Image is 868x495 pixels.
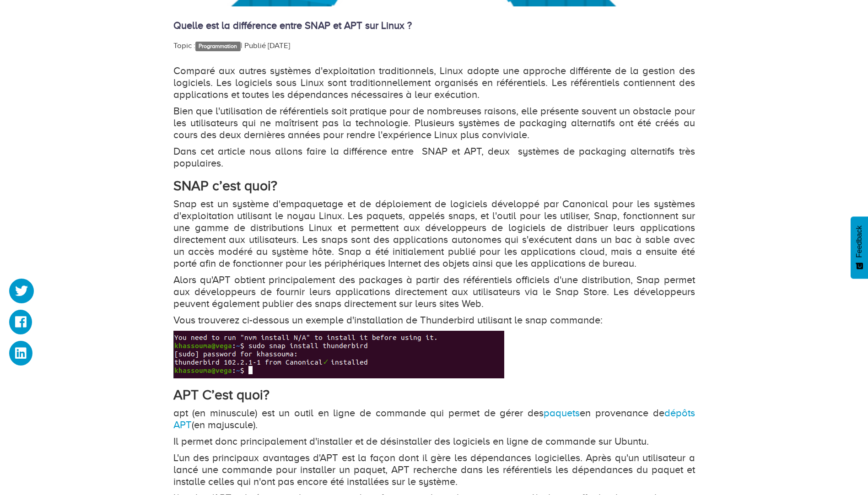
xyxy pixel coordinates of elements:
[851,216,868,279] button: Feedback - Afficher l’enquête
[544,407,580,419] a: paquets
[173,274,695,310] p: Alors qu'APT obtient principalement des packages à partir des référentiels officiels d'une distri...
[173,387,270,403] strong: APT C’est quoi?
[173,419,192,430] a: APT
[173,436,695,447] p: Il permet donc principalement d'installer et de désinstaller des logiciels en ligne de commande s...
[173,65,695,101] p: Comparé aux autres systèmes d'exploitation traditionnels, Linux adopte une approche différente de...
[195,42,241,51] a: Programmation
[173,331,504,378] img: aufa-A8FQEfOuNZhtEQJmUqY_NOxk_cH_aw5j91OOCsBZBzKAPi3zuT3TKvZOGCGremhFCOyw6SFE8RTs4YLvPeaQOl3Wyizs...
[244,41,290,50] span: Publié [DATE]
[855,226,863,258] span: Feedback
[173,198,695,269] p: Snap est un système d'empaquetage et de déploiement de logiciels développé par Canonical pour les...
[173,20,695,31] h4: Quelle est la différence entre SNAP et APT sur Linux ?
[664,407,695,419] a: dépôts
[173,145,695,169] p: Dans cet article nous allons faire la différence entre SNAP et APT, deux systèmes de packaging al...
[173,314,695,326] p: Vous trouverez ci-dessous un exemple d'installation de Thunderbird utilisant le snap commande:
[173,178,277,194] strong: SNAP c’est quoi?
[173,105,695,141] p: Bien que l'utilisation de référentiels soit pratique pour de nombreuses raisons, elle présente so...
[173,452,695,488] p: L'un des principaux avantages d'APT est la façon dont il gère les dépendances logicielles. Après ...
[173,407,695,431] p: apt (en minuscule) est un outil en ligne de commande qui permet de gérer des en provenance de (en...
[173,41,243,50] span: Topic : |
